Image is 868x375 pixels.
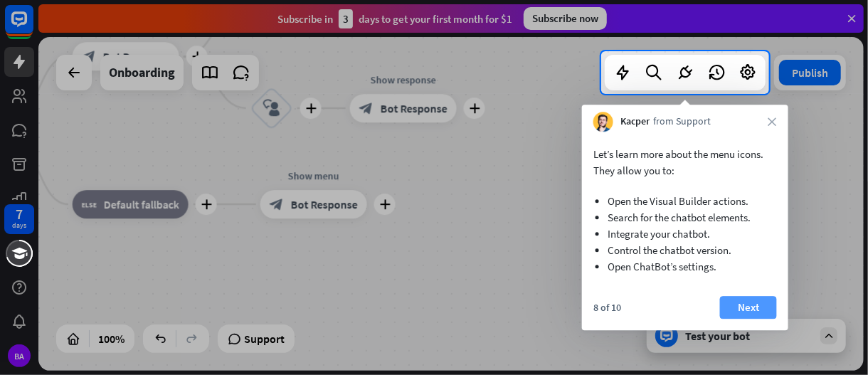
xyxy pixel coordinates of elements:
[608,226,763,242] li: Integrate your chatbot.
[620,115,650,130] span: Kacper
[608,258,763,275] li: Open ChatBot’s settings.
[608,209,763,226] li: Search for the chatbot elements.
[11,6,54,48] button: Open LiveChat chat widget
[653,115,711,130] span: from Support
[593,301,621,314] div: 8 of 10
[593,146,777,179] p: Let’s learn more about the menu icons. They allow you to:
[720,296,777,319] button: Next
[768,117,777,126] i: close
[608,242,763,258] li: Control the chatbot version.
[608,193,763,209] li: Open the Visual Builder actions.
